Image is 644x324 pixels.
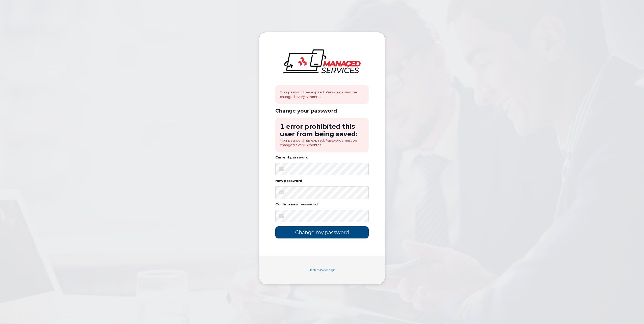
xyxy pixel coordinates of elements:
label: Confirm new password [275,203,318,206]
label: New password [275,179,302,183]
a: Back to homepage [309,268,335,272]
div: Your password has expired. Passwords must be changed every 6 months. [275,85,369,104]
img: logo-large.png [283,49,361,73]
li: Your password has expired. Passwords must be changed every 6 months. [280,138,364,147]
div: Change your password [275,108,369,114]
input: Change my password [275,226,369,238]
label: Current password [275,156,308,159]
h2: 1 error prohibited this user from being saved: [280,123,364,138]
